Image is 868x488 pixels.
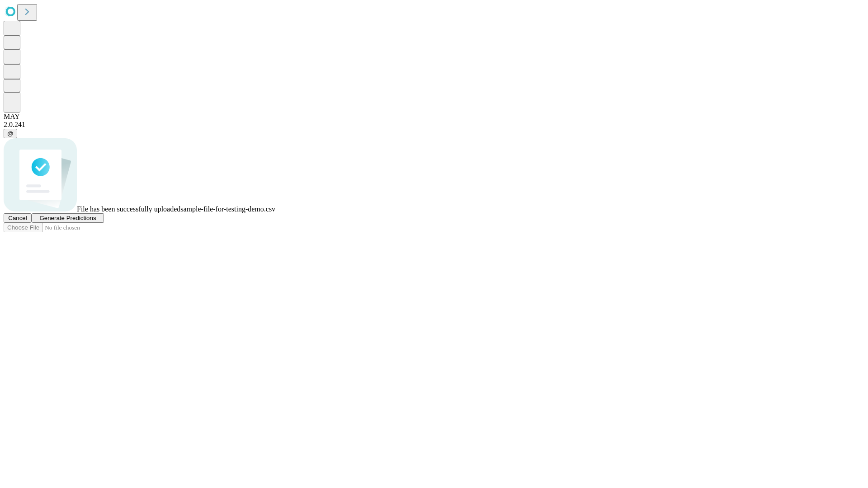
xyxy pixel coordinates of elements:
span: sample-file-for-testing-demo.csv [180,205,275,213]
button: Cancel [4,213,32,223]
span: Generate Predictions [39,215,96,221]
span: Cancel [8,215,27,221]
span: @ [7,130,14,137]
span: File has been successfully uploaded [77,205,180,213]
button: @ [4,129,17,138]
button: Generate Predictions [32,213,104,223]
div: 2.0.241 [4,121,864,129]
div: MAY [4,113,864,121]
